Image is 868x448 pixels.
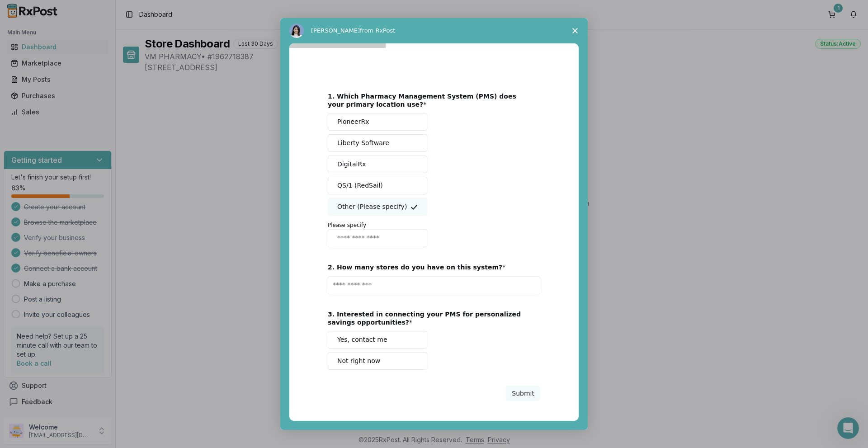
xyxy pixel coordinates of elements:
[328,311,521,326] b: 3. Interested in connecting your PMS for personalized savings opportunities?
[328,198,427,216] button: Other (Please specify)
[562,18,588,43] span: Close survey
[328,134,427,152] button: Liberty Software
[337,160,366,169] span: DigitalRx
[328,221,540,229] p: Please specify
[506,386,540,401] button: Submit
[328,352,427,370] button: Not right now
[337,356,380,366] span: Not right now
[328,229,427,247] input: Enter response
[337,202,407,212] span: Other (Please specify)
[289,24,304,38] img: Profile image for Alice
[360,27,395,34] span: from RxPost
[337,117,369,127] span: PioneerRx
[337,335,387,344] span: Yes, contact me
[328,264,502,271] b: 2. How many stores do you have on this system?
[328,93,516,108] b: 1. Which Pharmacy Management System (PMS) does your primary location use?
[328,177,427,194] button: QS/1 (RedSail)
[328,331,427,349] button: Yes, contact me
[328,113,427,131] button: PioneerRx
[328,276,540,294] input: Enter text...
[311,27,360,34] span: [PERSON_NAME]
[328,156,427,173] button: DigitalRx
[337,138,389,148] span: Liberty Software
[337,181,383,190] span: QS/1 (RedSail)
